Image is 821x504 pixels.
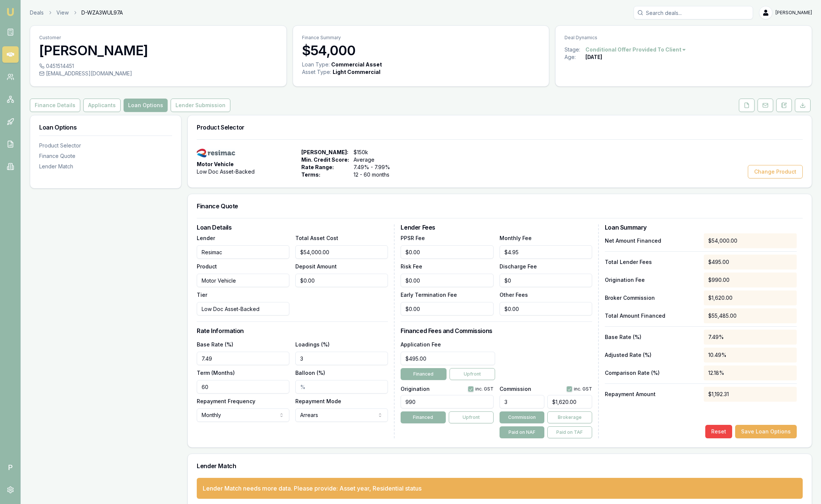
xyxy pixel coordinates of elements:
label: Product [197,263,217,270]
button: Save Loan Options [735,425,797,438]
p: Comparison Rate (%) [605,369,698,377]
div: 10.49% [704,348,797,363]
label: Other Fees [500,292,528,298]
img: Resimac [197,149,235,158]
button: Brokerage [547,411,592,423]
label: Early Termination Fee [401,292,457,298]
label: Repayment Frequency [197,398,255,404]
a: Applicants [82,99,122,112]
h3: Lender Fees [401,224,592,230]
input: % [197,352,289,365]
label: Term (Months) [197,370,235,376]
input: $ [401,274,493,287]
div: Product Selector [39,142,172,149]
input: $ [500,274,592,287]
p: Net Amount Financed [605,237,698,245]
label: Tier [197,292,207,298]
input: $ [401,352,495,365]
button: Financed [401,411,445,423]
img: emu-icon-u.png [6,7,15,16]
input: $ [295,245,388,259]
label: Commission [500,386,531,392]
h3: $54,000 [302,43,540,58]
h3: Loan Summary [605,224,797,230]
span: $150k [354,149,403,156]
span: P [2,459,19,476]
div: Age: [565,53,585,61]
div: Stage: [565,46,585,53]
span: Min. Credit Score: [301,156,349,164]
h3: Loan Details [197,224,388,230]
button: Upfront [450,368,495,380]
h3: Loan Options [39,124,172,130]
h3: Financed Fees and Commissions [401,328,592,334]
label: Deposit Amount [295,263,337,270]
div: $495.00 [704,255,797,270]
a: Lender Submission [169,99,232,112]
div: 0451514451 [39,62,277,70]
h3: Lender Match [197,463,803,469]
button: Change Product [748,165,803,178]
div: $1,620.00 [704,290,797,305]
p: Total Amount Financed [605,312,698,320]
nav: breadcrumb [30,9,123,16]
label: Origination [401,386,430,392]
p: Total Lender Fees [605,258,698,266]
div: [DATE] [585,53,602,61]
input: Search deals [634,6,753,19]
h3: Rate Information [197,328,388,334]
button: Finance Details [30,99,80,112]
input: % [295,380,388,393]
span: Motor Vehicle [197,161,234,168]
p: Adjusted Rate (%) [605,351,698,359]
input: $ [401,302,493,315]
div: Lender Match [39,163,172,170]
h3: Product Selector [197,124,803,130]
p: Broker Commission [605,294,698,302]
span: Rate Range: [301,164,349,171]
button: Reset [705,425,732,438]
label: Monthly Fee [500,235,532,241]
a: Loan Options [122,99,169,112]
button: Financed [401,368,446,380]
button: Loan Options [124,99,168,112]
h3: [PERSON_NAME] [39,43,277,58]
div: inc. GST [566,386,592,392]
button: Applicants [83,99,121,112]
span: [PERSON_NAME] [775,10,812,16]
button: Conditional Offer Provided To Client [585,46,687,53]
p: Base Rate (%) [605,333,698,341]
p: Repayment Amount [605,391,698,398]
p: Finance Summary [302,35,540,41]
label: Loadings (%) [295,341,330,348]
h3: Finance Quote [197,203,803,209]
span: 12 - 60 months [354,171,403,178]
div: Light Commercial [333,68,380,76]
div: Commercial Asset [331,61,382,68]
button: Lender Submission [171,99,230,112]
span: Low Doc Asset-Backed [197,168,255,175]
input: % [295,352,388,365]
label: Lender [197,235,215,241]
input: % [500,395,544,408]
div: $54,000.00 [704,233,797,248]
label: Risk Fee [401,263,422,270]
label: PPSR Fee [401,235,425,241]
label: Application Fee [401,341,441,348]
div: Lender Match needs more data. Please provide: Asset year, Residential status [203,484,422,493]
label: Balloon (%) [295,370,325,376]
p: Origination Fee [605,276,698,284]
button: Paid on NAF [500,426,544,438]
input: $ [401,245,493,259]
label: Repayment Mode [295,398,341,404]
div: 12.18% [704,365,797,380]
button: Paid on TAF [547,426,592,438]
a: Deals [30,9,44,16]
p: Customer [39,35,277,41]
div: Asset Type : [302,68,331,76]
label: Discharge Fee [500,263,537,270]
span: Average [354,156,403,164]
input: $ [500,302,592,315]
span: 7.49% - 7.99% [354,164,403,171]
span: D-WZA3WUL97A [81,9,123,16]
